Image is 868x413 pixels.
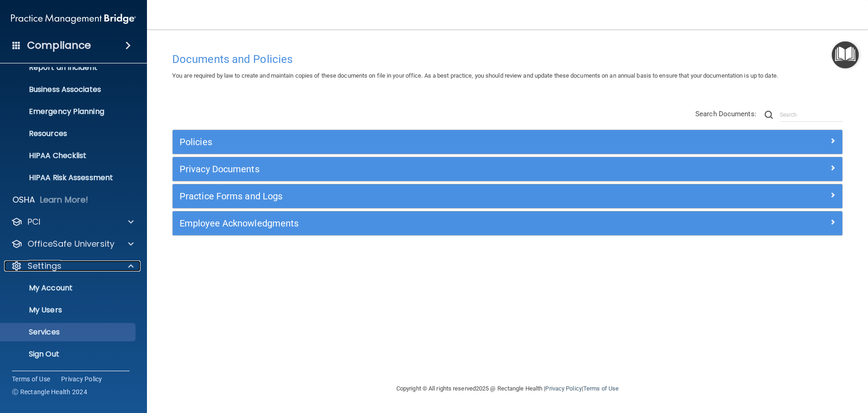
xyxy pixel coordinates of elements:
p: PCI [28,216,40,227]
p: Business Associates [6,85,131,94]
a: Privacy Policy [545,385,581,392]
a: Practice Forms and Logs [180,189,835,204]
p: Emergency Planning [6,107,131,116]
button: Open Resource Center [832,41,859,68]
a: Terms of Use [583,385,619,392]
span: You are required by law to create and maintain copies of these documents on file in your office. ... [172,72,778,79]
p: OSHA [12,194,35,205]
p: Learn More! [40,194,89,205]
a: Employee Acknowledgments [180,216,835,231]
a: Terms of Use [12,374,50,384]
p: Report an Incident [6,63,131,72]
img: PMB logo [11,10,136,28]
h5: Policies [180,137,668,147]
a: OfficeSafe University [11,238,134,249]
h4: Compliance [27,39,91,52]
p: Resources [6,129,131,138]
a: PCI [11,216,134,227]
a: Policies [180,135,835,149]
a: Settings [11,260,134,272]
h5: Privacy Documents [180,164,668,174]
p: My Users [6,306,131,315]
a: Privacy Documents [180,162,835,176]
h5: Employee Acknowledgments [180,218,668,228]
div: Copyright © All rights reserved 2025 @ Rectangle Health | | [340,374,675,403]
iframe: Drift Widget Chat Window [679,79,862,355]
p: HIPAA Checklist [6,151,131,160]
a: Privacy Policy [61,374,102,384]
p: Settings [28,260,62,272]
p: My Account [6,283,131,293]
p: HIPAA Risk Assessment [6,173,131,182]
h4: Documents and Policies [172,53,843,65]
h5: Practice Forms and Logs [180,191,668,201]
p: Services [6,328,131,337]
p: OfficeSafe University [28,238,114,249]
iframe: Drift Widget Chat Controller [822,350,857,385]
p: Sign Out [6,350,131,359]
span: Ⓒ Rectangle Health 2024 [12,387,87,396]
